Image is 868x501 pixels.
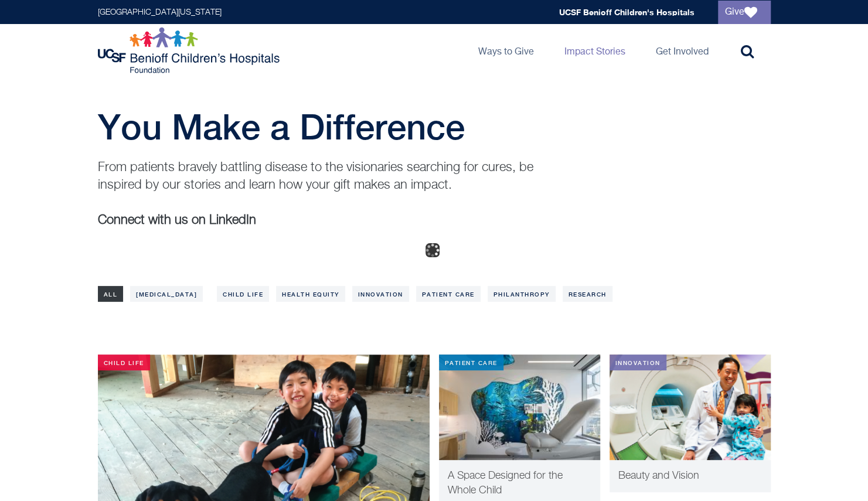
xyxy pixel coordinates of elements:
span: A Space Designed for the Whole Child [448,471,563,496]
a: [GEOGRAPHIC_DATA][US_STATE] [98,8,222,16]
a: Research [563,286,612,302]
a: Philanthropy [488,286,556,302]
div: Child Life [98,355,150,370]
b: Connect with us on LinkedIn [98,214,256,227]
a: Innovation [352,286,409,302]
a: [MEDICAL_DATA] [130,286,203,302]
a: All [98,286,124,302]
a: Get Involved [646,24,718,77]
a: Child Life [217,286,269,302]
a: Innovation Beauty and Vision [610,355,771,492]
a: Give [718,1,771,24]
a: Health Equity [276,286,345,302]
div: Innovation [610,355,666,370]
a: Impact Stories [555,24,635,77]
span: Beauty and Vision [618,471,699,481]
img: Logo for UCSF Benioff Children's Hospitals Foundation [98,27,282,74]
div: Patient Care [439,355,503,370]
p: From patients bravely battling disease to the visionaries searching for cures, be inspired by our... [98,159,549,194]
a: UCSF Benioff Children's Hospitals [559,7,695,17]
a: Ways to Give [469,24,543,77]
span: You Make a Difference [98,106,465,147]
a: Patient Care [416,286,481,302]
img: New clinic room interior [439,355,600,460]
iframe: LinkedIn Embedded Content [98,229,156,255]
